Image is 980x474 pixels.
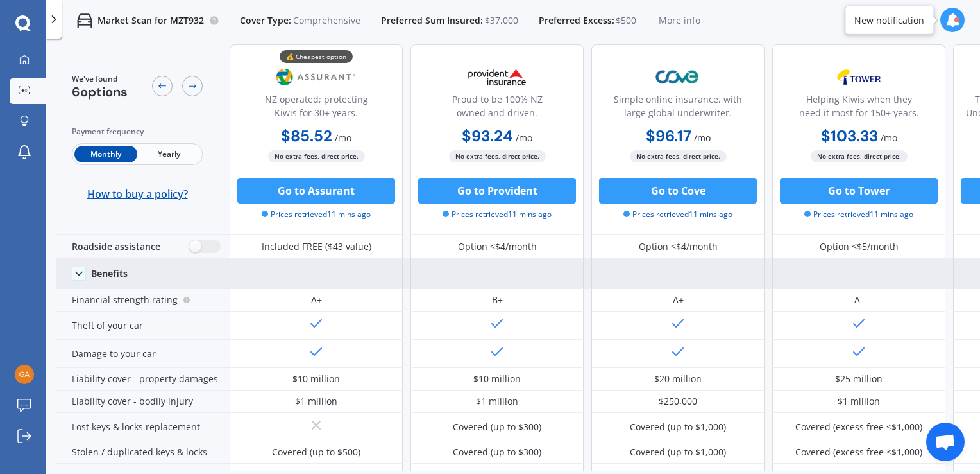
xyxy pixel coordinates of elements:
[241,92,392,125] div: NZ operated; protecting Kiwis for 30+ years.
[795,446,922,459] div: Covered (excess free <$1,000)
[462,126,513,146] b: $93.24
[820,240,899,253] div: Option <$5/month
[281,126,332,146] b: $85.52
[87,188,188,200] span: How to buy a policy?
[854,13,924,26] div: New notification
[804,209,913,220] span: Prices retrieved 11 mins ago
[449,150,546,162] span: No extra fees, direct price.
[453,421,541,434] div: Covered (up to $300)
[654,373,702,385] div: $20 million
[476,395,518,408] div: $1 million
[74,146,137,162] span: Monthly
[473,373,521,385] div: $10 million
[262,209,371,220] span: Prices retrieved 11 mins ago
[274,61,359,93] img: Assurant.png
[280,50,353,63] div: 💰 Cheapest option
[237,178,395,204] button: Go to Assurant
[623,209,732,220] span: Prices retrieved 11 mins ago
[77,13,92,28] img: car.f15378c7a67c060ca3f3.svg
[639,240,718,253] div: Option <$4/month
[630,421,726,434] div: Covered (up to $1,000)
[811,150,908,162] span: No extra fees, direct price.
[72,83,128,100] span: 6 options
[56,368,230,391] div: Liability cover - property damages
[91,268,128,279] div: Benefits
[15,365,34,384] img: dbfc34a68246c661320f9b2d89a04c0d
[821,126,878,146] b: $103.33
[418,178,576,204] button: Go to Provident
[97,14,204,27] p: Market Scan for MZT932
[673,294,684,306] div: A+
[268,150,365,162] span: No extra fees, direct price.
[780,178,938,204] button: Go to Tower
[659,14,700,27] span: More info
[293,14,360,27] span: Comprehensive
[630,446,726,459] div: Covered (up to $1,000)
[646,126,691,146] b: $96.17
[381,14,483,27] span: Preferred Sum Insured:
[72,125,203,138] div: Payment frequency
[816,61,901,93] img: Tower.webp
[292,373,340,385] div: $10 million
[835,373,883,385] div: $25 million
[516,132,532,144] span: / mo
[636,61,720,93] img: Cove.webp
[421,92,573,125] div: Proud to be 100% NZ owned and driven.
[485,14,518,27] span: $37,000
[56,312,230,340] div: Theft of your car
[311,294,322,306] div: A+
[492,294,503,306] div: B+
[455,61,539,93] img: Provident.png
[443,209,552,220] span: Prices retrieved 11 mins ago
[335,132,351,144] span: / mo
[295,395,337,408] div: $1 million
[659,395,697,408] div: $250,000
[56,413,230,441] div: Lost keys & locks replacement
[539,14,614,27] span: Preferred Excess:
[453,446,541,459] div: Covered (up to $300)
[783,92,934,125] div: Helping Kiwis when they need it most for 150+ years.
[56,340,230,368] div: Damage to your car
[56,441,230,464] div: Stolen / duplicated keys & locks
[854,294,863,306] div: A-
[72,73,128,85] span: We've found
[56,391,230,413] div: Liability cover - bodily injury
[926,423,965,461] div: Open chat
[694,132,711,144] span: / mo
[262,240,371,253] div: Included FREE ($43 value)
[602,92,754,125] div: Simple online insurance, with large global underwriter.
[137,146,200,162] span: Yearly
[56,289,230,312] div: Financial strength rating
[795,421,922,434] div: Covered (excess free <$1,000)
[616,14,636,27] span: $500
[56,235,230,258] div: Roadside assistance
[599,178,757,204] button: Go to Cove
[458,240,537,253] div: Option <$4/month
[838,395,880,408] div: $1 million
[881,132,897,144] span: / mo
[240,14,291,27] span: Cover Type:
[630,150,727,162] span: No extra fees, direct price.
[272,446,360,459] div: Covered (up to $500)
